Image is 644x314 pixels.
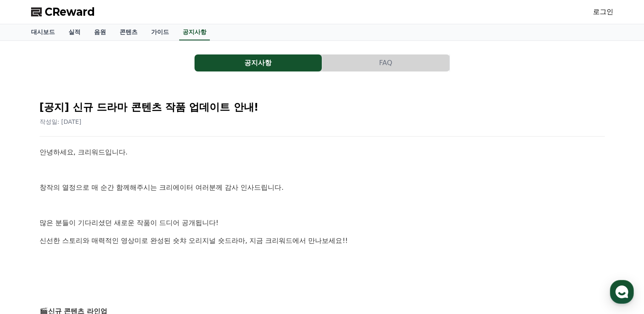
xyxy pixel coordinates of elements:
[113,24,144,40] a: 콘텐츠
[40,118,82,125] span: 작성일: [DATE]
[322,54,449,71] button: FAQ
[593,7,613,17] a: 로그인
[40,182,605,193] p: 창작의 열정으로 매 순간 함께해주시는 크리에이터 여러분께 감사 인사드립니다.
[195,54,322,71] a: 공지사항
[31,5,95,19] a: CReward
[62,24,87,40] a: 실적
[144,24,176,40] a: 가이드
[40,217,605,228] p: 많은 분들이 기다리셨던 새로운 작품이 드디어 공개됩니다!
[24,24,62,40] a: 대시보드
[45,5,95,19] span: CReward
[179,24,210,40] a: 공지사항
[87,24,113,40] a: 음원
[195,54,322,71] button: 공지사항
[40,100,605,114] h2: [공지] 신규 드라마 콘텐츠 작품 업데이트 안내!
[40,235,605,246] p: 신선한 스토리와 매력적인 영상미로 완성된 숏챠 오리지널 숏드라마, 지금 크리워드에서 만나보세요!!
[40,147,605,158] p: 안녕하세요, 크리워드입니다.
